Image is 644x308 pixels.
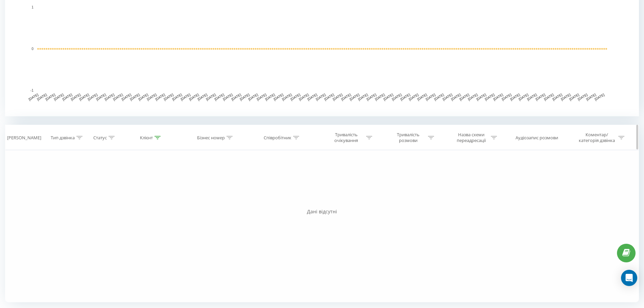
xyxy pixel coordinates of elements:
text: [DATE] [332,93,343,101]
text: [DATE] [569,93,580,101]
text: [DATE] [450,93,461,101]
div: Дані відсутні [5,208,639,215]
text: [DATE] [96,93,107,101]
div: Бізнес номер [197,135,225,141]
text: [DATE] [467,93,478,101]
div: Тривалість очікування [328,132,364,143]
text: [DATE] [526,93,538,101]
text: [DATE] [543,93,554,101]
text: [DATE] [307,93,318,101]
text: [DATE] [586,93,597,101]
text: 1 [31,5,33,9]
text: [DATE] [298,93,309,101]
div: Тривалість розмови [390,132,426,143]
text: [DATE] [222,93,233,101]
text: [DATE] [247,93,259,101]
text: [DATE] [129,93,141,101]
text: [DATE] [163,93,174,101]
text: [DATE] [577,93,588,101]
text: [DATE] [197,93,208,101]
text: [DATE] [171,93,183,101]
text: [DATE] [70,93,81,101]
text: [DATE] [104,93,115,101]
text: [DATE] [374,93,385,101]
text: [DATE] [484,93,495,101]
text: [DATE] [442,93,453,101]
div: Назва схеми переадресації [453,132,489,143]
text: [DATE] [400,93,411,101]
text: [DATE] [154,93,166,101]
text: [DATE] [138,93,149,101]
text: [DATE] [391,93,402,101]
text: [DATE] [239,93,250,101]
text: [DATE] [509,93,521,101]
div: Тип дзвінка [51,135,75,141]
text: [DATE] [476,93,487,101]
text: [DATE] [340,93,352,101]
text: [DATE] [315,93,326,101]
div: Аудіозапис розмови [516,135,558,141]
text: [DATE] [518,93,529,101]
text: [DATE] [146,93,158,101]
div: Статус [93,135,107,141]
div: Open Intercom Messenger [621,270,637,286]
text: [DATE] [180,93,191,101]
text: [DATE] [383,93,394,101]
text: [DATE] [53,93,65,101]
text: [DATE] [349,93,360,101]
text: [DATE] [552,93,563,101]
text: [DATE] [290,93,301,101]
text: [DATE] [535,93,546,101]
text: [DATE] [188,93,199,101]
text: [DATE] [87,93,98,101]
text: [DATE] [501,93,512,101]
text: [DATE] [79,93,90,101]
text: [DATE] [273,93,284,101]
text: [DATE] [264,93,276,101]
text: [DATE] [28,93,39,101]
text: [DATE] [433,93,445,101]
text: [DATE] [560,93,571,101]
text: [DATE] [594,93,605,101]
text: [DATE] [121,93,132,101]
div: Клієнт [140,135,153,141]
text: [DATE] [425,93,436,101]
text: [DATE] [357,93,368,101]
text: [DATE] [459,93,470,101]
text: [DATE] [214,93,225,101]
text: [DATE] [256,93,267,101]
text: [DATE] [62,93,73,101]
text: -1 [30,89,33,92]
text: 0 [31,47,33,51]
text: [DATE] [45,93,56,101]
text: [DATE] [324,93,335,101]
text: [DATE] [231,93,242,101]
text: [DATE] [205,93,216,101]
text: [DATE] [493,93,504,101]
text: [DATE] [37,93,48,101]
div: Коментар/категорія дзвінка [577,132,617,143]
text: [DATE] [408,93,419,101]
text: [DATE] [281,93,292,101]
text: [DATE] [113,93,124,101]
div: [PERSON_NAME] [7,135,41,141]
text: [DATE] [416,93,428,101]
text: [DATE] [366,93,377,101]
div: Співробітник [264,135,291,141]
